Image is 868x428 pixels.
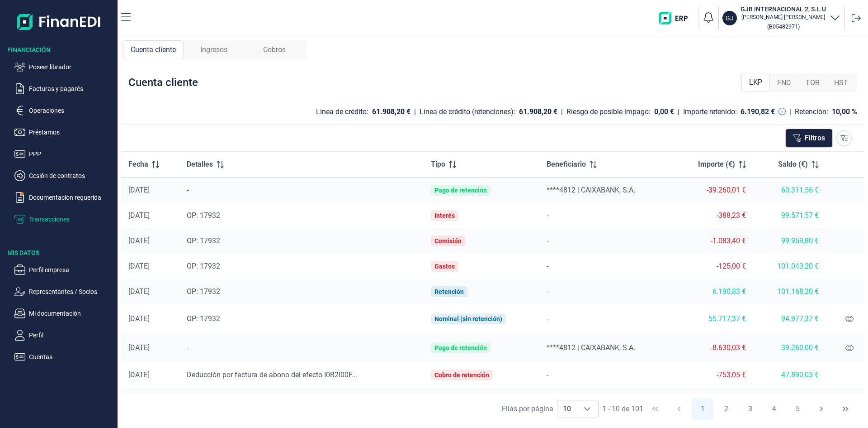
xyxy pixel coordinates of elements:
[14,330,114,341] button: Perfil
[434,315,502,322] div: Nominal (sin retención)
[739,398,761,420] button: Page 3
[128,262,172,271] div: [DATE]
[372,107,410,116] div: 61.908,20 €
[29,351,114,362] p: Cuentas
[414,106,416,117] div: |
[678,106,679,117] div: |
[726,14,734,23] p: GJ
[654,107,674,116] div: 0,00 €
[184,40,244,59] div: Ingresos
[547,236,548,245] span: -
[680,262,746,271] div: -125,00 €
[29,127,114,138] p: Préstamos
[760,343,818,352] div: 39.260,00 €
[431,159,445,170] span: Tipo
[795,107,828,116] div: Retención:
[547,186,635,194] span: ****4812 | CAIXABANK, S.A.
[14,83,114,94] button: Facturas y pagarés
[434,371,489,379] div: Cobro de retención
[576,400,598,418] div: Choose
[434,288,464,295] div: Retención
[187,159,213,170] span: Detalles
[14,308,114,319] button: Mi documentación
[187,262,220,270] span: OP: 17932
[659,12,694,24] img: erp
[128,314,172,323] div: [DATE]
[29,83,114,94] p: Facturas y pagarés
[128,159,148,170] span: Fecha
[200,44,227,55] span: Ingresos
[777,77,791,88] span: FND
[128,370,172,380] div: [DATE]
[29,308,114,319] p: Mi documentación
[806,77,820,88] span: TOR
[187,211,220,220] span: OP: 17932
[14,127,114,138] button: Préstamos
[128,186,172,195] div: [DATE]
[14,286,114,297] button: Representantes / Socios
[128,343,172,352] div: [DATE]
[787,398,809,420] button: Page 5
[789,106,791,117] div: |
[131,44,176,55] span: Cuenta cliente
[187,287,220,296] span: OP: 17932
[434,212,455,219] div: Interés
[187,343,189,352] span: -
[29,149,114,159] p: PPP
[547,287,548,296] span: -
[722,5,840,32] button: GJGJB INTERNACIONAL 2, S.L.U[PERSON_NAME] [PERSON_NAME](B05482971)
[502,404,553,414] div: Filas por página
[741,5,826,14] h3: GJB INTERNACIONAL 2, S.L.U
[420,107,515,116] div: Línea de crédito (retenciones):
[519,107,557,116] div: 61.908,20 €
[760,262,818,271] div: 101.043,20 €
[741,14,826,21] p: [PERSON_NAME] [PERSON_NAME]
[29,192,114,203] p: Documentación requerida
[680,236,746,245] div: -1.083,40 €
[434,263,455,270] div: Gastos
[561,106,563,117] div: |
[698,159,735,170] span: Importe (€)
[128,287,172,296] div: [DATE]
[668,398,690,420] button: Previous Page
[128,75,198,90] div: Cuenta cliente
[680,343,746,352] div: -8.630,03 €
[14,214,114,225] button: Transacciones
[547,159,586,170] span: Beneficiario
[760,370,818,380] div: 47.890,03 €
[680,314,746,323] div: 55.717,37 €
[680,211,746,220] div: -388,23 €
[741,73,770,92] div: LKP
[263,44,286,55] span: Cobros
[749,77,762,88] span: LKP
[716,398,737,420] button: Page 2
[760,236,818,245] div: 99.959,80 €
[29,62,114,72] p: Poseer librador
[827,74,855,92] div: HST
[187,370,357,379] span: Deducción por factura de abono del efecto I0B2I00F...
[760,287,818,296] div: 101.168,20 €
[832,107,857,116] div: 10,00 %
[566,107,651,116] div: Riesgo de posible impago:
[14,192,114,203] button: Documentación requerida
[14,170,114,181] button: Cesión de contratos
[14,62,114,72] button: Poseer librador
[434,237,462,245] div: Comisión
[785,129,833,148] button: Filtros
[547,314,548,323] span: -
[434,344,487,351] div: Pago de retención
[187,236,220,245] span: OP: 17932
[29,286,114,297] p: Representantes / Socios
[834,77,848,88] span: HST
[29,170,114,181] p: Cesión de contratos
[547,343,635,352] span: ****4812 | CAIXABANK, S.A.
[128,211,172,220] div: [DATE]
[741,107,775,116] div: 6.190,82 €
[29,264,114,275] p: Perfil empresa
[770,74,798,92] div: FND
[244,40,305,59] div: Cobros
[547,370,548,379] span: -
[29,214,114,225] p: Transacciones
[692,398,713,420] button: Page 1
[123,40,184,59] div: Cuenta cliente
